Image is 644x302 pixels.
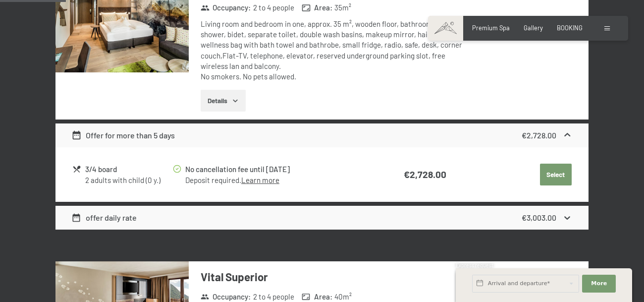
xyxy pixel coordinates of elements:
a: BOOKING [557,24,583,32]
div: No cancellation fee until [DATE] [185,164,371,175]
a: Learn more [241,176,279,184]
strong: €2,728.00 [522,130,556,140]
div: Offer for more than 5 days [71,129,175,141]
strong: Area : [302,2,332,13]
button: Details [201,90,246,112]
span: 40 m² [334,292,352,302]
span: 2 to 4 people [253,292,294,302]
div: offer daily rate€3,003.00 [55,206,589,230]
a: Gallery [524,24,543,32]
div: 3/4 board [85,164,172,175]
button: Select [540,164,572,185]
span: More [591,280,607,288]
div: Deposit required. [185,175,371,185]
div: Offer for more than 5 days€2,728.00 [55,123,589,147]
div: Living room and bedroom in one, approx. 35 m², wooden floor, bathroom with shower, bidet, separat... [201,19,469,82]
strong: €2,728.00 [404,169,446,180]
strong: Area : [302,292,332,302]
strong: Occupancy : [201,292,251,302]
div: 2 adults with child (0 y.) [85,175,172,185]
span: 2 to 4 people [253,2,294,13]
strong: €3,003.00 [522,213,556,222]
a: Premium Spa [472,24,510,32]
button: More [582,275,616,293]
strong: Occupancy : [201,2,251,13]
div: offer daily rate [71,212,137,224]
span: Express request [456,262,493,268]
h3: Vital Superior [201,269,469,285]
span: 35 m² [334,2,351,13]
